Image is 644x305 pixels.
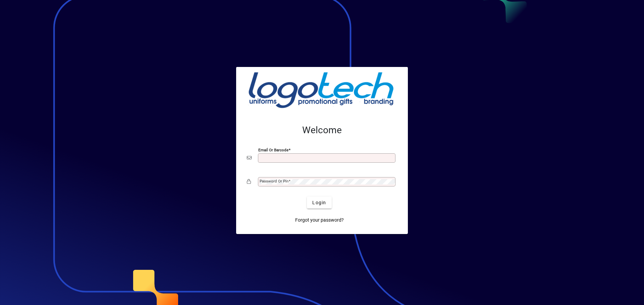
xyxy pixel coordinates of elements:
[258,148,288,152] mat-label: Email or Barcode
[307,197,331,209] button: Login
[292,214,346,226] a: Forgot your password?
[312,199,326,206] span: Login
[295,217,344,224] span: Forgot your password?
[260,179,288,183] mat-label: Password or Pin
[247,125,397,136] h2: Welcome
